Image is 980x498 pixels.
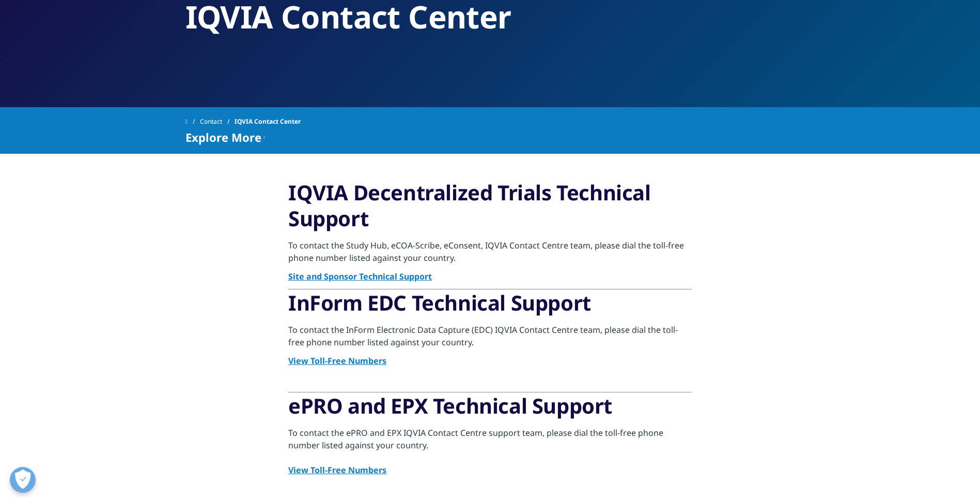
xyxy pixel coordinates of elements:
[185,131,261,143] span: Explore More
[288,180,692,239] h3: IQVIA Decentralized Trials Technical Support
[288,271,432,282] a: Site and Sponsor Technical Support
[200,112,235,131] a: Contact
[288,290,692,324] h3: InForm EDC Technical Support
[288,355,386,367] a: View Toll-Free Numbers
[288,239,692,270] p: To contact the Study Hub, eCOA-Scribe, eConsent, IQVIA Contact Centre team, please dial the toll-...
[10,467,36,493] button: Open Preferences
[288,324,692,355] p: To contact the InForm Electronic Data Capture (EDC) IQVIA Contact Centre team, please dial the to...
[288,427,692,451] div: To contact the ePRO and EPX IQVIA Contact Centre support team, please dial the toll-free phone nu...
[288,464,386,476] a: View Toll-Free Numbers
[235,112,301,131] span: IQVIA Contact Center
[288,393,692,427] h3: ePRO and EPX Technical Support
